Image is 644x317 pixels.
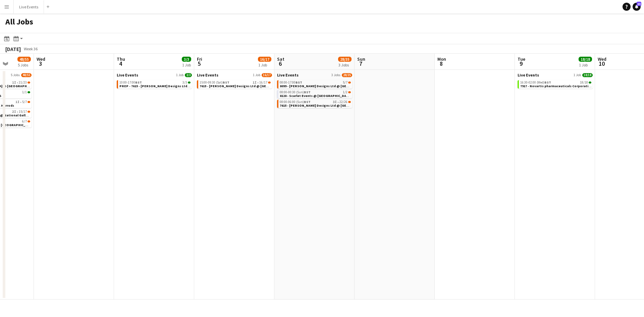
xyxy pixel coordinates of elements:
span: 21/23 [19,81,27,84]
span: 28/35 [338,57,352,62]
a: 08:00-06:00 (Sun)BST3I•22/267615 - [PERSON_NAME] Designs Ltd @ [GEOGRAPHIC_DATA] [280,100,351,107]
span: 1I [12,81,16,84]
span: 18/18 [589,82,591,84]
span: Thu [117,56,125,62]
span: Wed [598,56,606,62]
span: 3/3 [188,82,191,84]
span: 1 Job [253,73,260,77]
span: Sun [357,56,365,62]
span: 6 [276,60,284,67]
span: BST [544,80,551,85]
span: 48/55 [21,73,32,77]
span: 7 [356,60,365,67]
span: 08:00-00:30 (Sun) [280,91,311,94]
span: 15/17 [19,110,27,113]
span: 7917 - Novartis pharmaceuticals Corporation @ Natural History Museum [520,84,631,88]
span: 10:00-17:00 [119,81,142,84]
span: Sat [277,56,284,62]
span: 1/1 [28,91,30,93]
div: • [280,100,351,104]
span: 22/26 [348,101,351,103]
span: 08:00-06:00 (Sun) [280,100,311,104]
span: 5 [196,60,202,67]
div: • [200,81,271,84]
span: 1/2 [348,91,351,93]
a: 08:00-17:00BST5/78099 - [PERSON_NAME] Designs Ltd @ [GEOGRAPHIC_DATA] [280,80,351,88]
span: 6/7 [22,120,27,123]
span: 7615 - Johnny Roxburgh Designs Ltd @ Royal Opera House [200,84,294,88]
span: 5 Jobs [11,73,20,77]
a: 15:00-09:30 (Sat)BST1I•16/177615 - [PERSON_NAME] Designs Ltd @ [GEOGRAPHIC_DATA] [200,80,271,88]
span: 13 [637,2,641,6]
span: Live Events [518,72,539,77]
span: Tue [518,56,525,62]
span: 16/17 [268,82,271,84]
span: 3I [333,100,337,104]
span: Live Events [277,72,299,77]
span: 10 [597,60,606,67]
span: 1/2 [343,91,347,94]
div: 1 Job [579,62,592,67]
a: 10:00-17:00BST3/3PREP - 7615 - [PERSON_NAME] Designs Ltd @ [GEOGRAPHIC_DATA] [119,80,191,88]
span: 3/3 [182,57,191,62]
a: 16:30-02:00 (Wed)BST18/187917 - Novartis pharmaceuticals Corporation @ [GEOGRAPHIC_DATA] [520,80,591,88]
span: Wed [37,56,45,62]
span: 8099 - Johnny Roxburgh Designs Ltd @ St Mary's Church Islington [280,84,374,88]
span: 2I [12,110,16,113]
a: Live Events1 Job18/18 [518,72,593,77]
span: 7615 - Johnny Roxburgh Designs Ltd @ Royal Opera House [280,103,374,108]
span: 1 Job [574,73,581,77]
a: 08:00-00:30 (Sun)BST1/28128 - Scarlet Events @ [GEOGRAPHIC_DATA] [280,90,351,98]
span: Fri [197,56,202,62]
span: BST [223,80,229,85]
span: BST [304,100,311,104]
span: Mon [437,56,446,62]
span: BST [304,90,311,94]
a: Live Events3 Jobs28/35 [277,72,352,77]
div: 1 Job [182,62,191,67]
span: 18/18 [582,73,593,77]
span: 15:00-09:30 (Sat) [200,81,229,84]
span: 3 Jobs [331,73,340,77]
span: 18/18 [580,81,588,84]
span: 21/23 [28,82,30,84]
span: 16/17 [258,57,271,62]
span: 22/26 [339,100,347,104]
span: 1I [253,81,257,84]
span: 16/17 [259,81,267,84]
div: Live Events1 Job3/310:00-17:00BST3/3PREP - 7615 - [PERSON_NAME] Designs Ltd @ [GEOGRAPHIC_DATA] [117,72,192,90]
span: 8128 - Scarlet Events @ Kensington Palace [280,94,351,98]
span: BST [296,80,302,85]
span: 16/17 [262,73,272,77]
span: 48/55 [17,57,31,62]
span: 16:30-02:00 (Wed) [520,81,551,84]
span: 6/7 [28,120,30,122]
a: Live Events1 Job16/17 [197,72,272,77]
span: 5/7 [22,100,27,104]
button: Live Events [14,0,44,13]
span: Week 36 [22,46,39,51]
span: 28/35 [342,73,352,77]
span: 5/7 [343,81,347,84]
span: 5/7 [28,101,30,103]
a: 13 [633,3,641,11]
span: 1I [15,100,19,104]
div: Live Events1 Job18/1816:30-02:00 (Wed)BST18/187917 - Novartis pharmaceuticals Corporation @ [GEOG... [518,72,593,90]
span: 8 [436,60,446,67]
span: 15/17 [28,111,30,113]
span: 18/18 [579,57,592,62]
span: PREP - 7615 - Johnny Roxburgh Designs Ltd @ Royal Opera House [119,84,226,88]
span: 1/1 [22,91,27,94]
span: 4 [116,60,125,67]
div: 1 Job [258,62,271,67]
span: 08:00-17:00 [280,81,302,84]
span: BST [135,80,142,85]
span: 9 [517,60,525,67]
span: 1 Job [176,73,183,77]
div: 5 Jobs [18,62,31,67]
div: [DATE] [5,46,21,52]
span: 3 [36,60,45,67]
div: Live Events1 Job16/1715:00-09:30 (Sat)BST1I•16/177615 - [PERSON_NAME] Designs Ltd @ [GEOGRAPHIC_D... [197,72,272,90]
div: 3 Jobs [338,62,351,67]
span: Live Events [197,72,218,77]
